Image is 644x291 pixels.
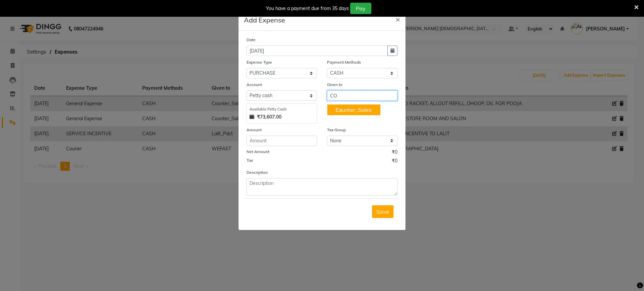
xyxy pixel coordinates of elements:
[376,208,389,215] span: Save
[327,59,361,65] label: Payment Methods
[327,90,397,101] input: Given to
[247,149,269,155] label: Net Amount
[372,205,393,218] button: Save
[392,157,397,166] span: ₹0
[335,106,372,113] ngb-highlight: unter_Sales
[247,127,262,133] label: Amount
[247,169,268,175] label: Description
[392,149,397,157] span: ₹0
[266,5,349,12] div: You have a payment due from 35 days
[244,15,285,25] h5: Add Expense
[247,136,317,146] input: Amount
[327,127,346,133] label: Tax Group
[247,82,262,88] label: Account
[250,106,314,112] div: Available Petty Cash
[247,37,256,43] label: Date
[327,82,342,88] label: Given to
[335,106,342,113] span: Co
[247,59,272,65] label: Expense Type
[257,114,281,121] strong: ₹73,607.00
[350,3,371,14] button: Pay
[390,10,406,28] button: Close
[395,14,400,24] span: ×
[247,157,253,163] label: Tax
